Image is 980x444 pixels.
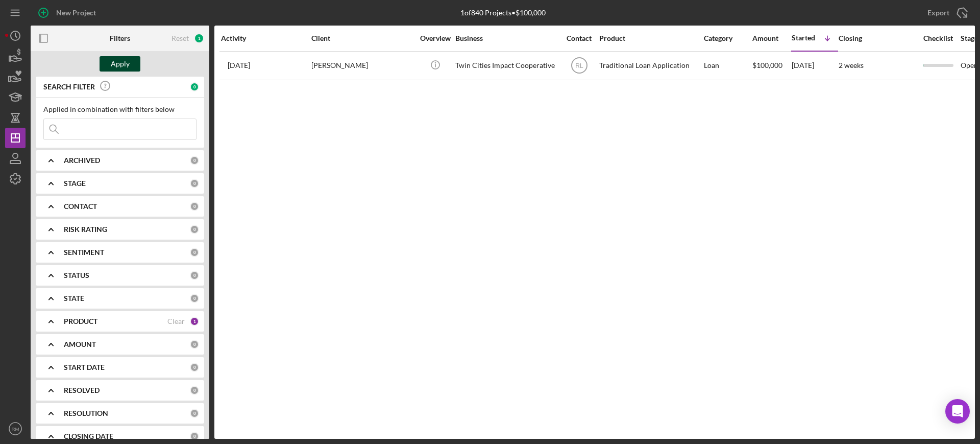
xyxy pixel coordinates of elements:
[839,34,915,42] div: Closing
[190,294,199,303] div: 0
[190,409,199,418] div: 0
[190,156,199,165] div: 0
[12,426,19,432] text: RM
[190,248,199,257] div: 0
[455,34,557,42] div: Business
[64,156,100,165] b: ARCHIVED
[110,34,130,42] b: Filters
[56,3,96,23] div: New Project
[194,33,204,43] div: 1
[64,386,100,394] b: RESOLVED
[416,34,454,42] div: Overview
[190,179,199,188] div: 0
[311,34,413,42] div: Client
[839,61,864,69] time: 2 weeks
[599,52,701,79] div: Traditional Loan Application
[575,62,583,69] text: RL
[599,34,701,42] div: Product
[190,432,199,441] div: 0
[64,363,105,371] b: START DATE
[5,418,26,439] button: RM
[945,399,970,424] div: Open Intercom Messenger
[167,317,185,325] div: Clear
[560,34,598,42] div: Contact
[752,52,791,79] div: $100,000
[704,52,751,79] div: Loan
[190,386,199,395] div: 0
[64,432,113,440] b: CLOSING DATE
[704,34,751,42] div: Category
[190,340,199,349] div: 0
[64,202,97,211] b: CONTACT
[64,225,107,233] b: RISK RATING
[64,248,104,256] b: SENTIMENT
[64,340,96,348] b: AMOUNT
[190,82,199,91] div: 0
[64,409,108,417] b: RESOLUTION
[455,52,557,79] div: Twin Cities Impact Cooperative
[31,3,106,23] button: New Project
[916,34,960,42] div: Checklist
[64,294,84,302] b: STATE
[460,9,546,17] div: 1 of 840 Projects • $100,000
[792,52,838,79] div: [DATE]
[100,56,140,72] button: Apply
[43,83,95,91] b: SEARCH FILTER
[792,34,815,42] div: Started
[64,179,86,188] b: STAGE
[64,317,97,325] b: PRODUCT
[190,271,199,280] div: 0
[171,34,189,42] div: Reset
[228,61,250,69] time: 2025-08-20 16:25
[111,56,130,72] div: Apply
[190,225,199,234] div: 0
[917,3,975,23] button: Export
[311,52,413,79] div: [PERSON_NAME]
[927,3,949,23] div: Export
[43,105,197,113] div: Applied in combination with filters below
[221,34,310,42] div: Activity
[752,34,791,42] div: Amount
[190,317,199,326] div: 1
[64,271,89,279] b: STATUS
[190,202,199,211] div: 0
[190,363,199,372] div: 0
